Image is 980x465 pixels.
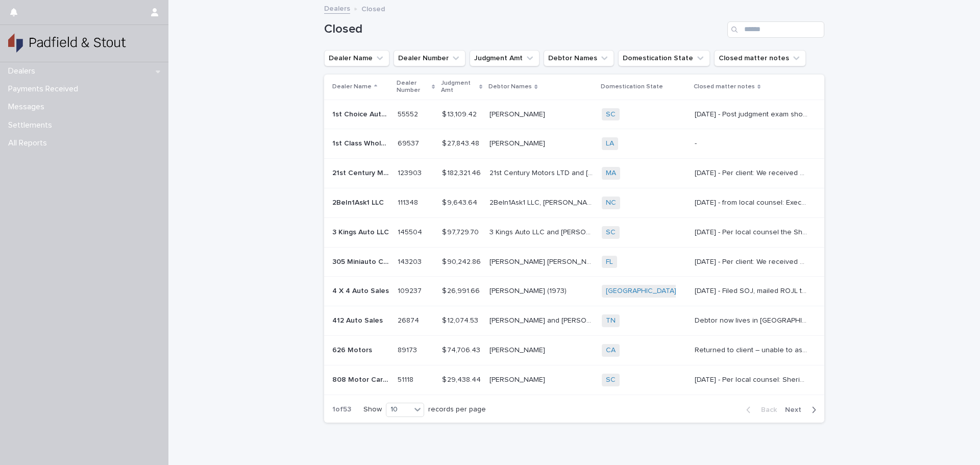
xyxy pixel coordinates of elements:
[727,21,824,38] input: Search
[324,50,389,66] button: Dealer Name
[398,344,419,355] p: 89173
[606,169,616,178] a: MA
[781,405,824,414] button: Next
[442,314,480,325] p: $ 12,074.53
[442,108,479,119] p: $ 13,109.42
[695,344,810,355] p: Returned to client – unable to assist with CA counsel after repeated efforts.
[4,120,60,130] p: Settlements
[714,50,806,66] button: Closed matter notes
[489,314,595,325] p: Randall Lavon McCall and Clint Jerome Ackerman
[695,108,810,119] p: 8/12/24 - Post judgment exam showed no tax returns filed in the last 3 years, no equity in real e...
[398,314,421,325] p: 26874
[489,108,547,119] p: [PERSON_NAME]
[695,285,810,296] p: 1/19/24 - Filed SOJ, mailed ROJL to Barbara Sanchez at Neel Title Corporation. (nb)
[386,404,411,415] div: 10
[332,285,391,296] p: 4 X 4 Auto Sales
[332,374,391,384] p: 808 Motor Cars Inc.
[332,344,374,355] p: 626 Motors
[606,110,616,119] a: SC
[442,137,481,148] p: $ 27,843.48
[4,102,53,112] p: Messages
[324,129,824,159] tr: 1st Class Wholesale1st Class Wholesale 6953769537 $ 27,843.48$ 27,843.48 [PERSON_NAME][PERSON_NAM...
[442,226,481,237] p: $ 97,729.70
[442,285,482,296] p: $ 26,991.66
[324,247,824,277] tr: 305 Miniauto Corp.305 Miniauto Corp. 143203143203 $ 90,242.86$ 90,242.86 [PERSON_NAME] [PERSON_NA...
[324,365,824,395] tr: 808 Motor Cars Inc.808 Motor Cars Inc. 5111851118 $ 29,438.44$ 29,438.44 [PERSON_NAME][PERSON_NAM...
[398,167,424,178] p: 123903
[606,316,616,325] a: TN
[398,108,420,119] p: 55552
[428,405,486,414] p: records per page
[324,397,359,422] p: 1 of 53
[489,137,547,148] p: [PERSON_NAME]
[324,188,824,217] tr: 2BeIn1Ask1 LLC2BeIn1Ask1 LLC 111348111348 $ 9,643.64$ 9,643.64 2BeIn1Ask1 LLC, [PERSON_NAME] [PER...
[755,406,777,413] span: Back
[695,314,810,325] p: Debtor now lives in Eufaula, OK. Talked to Alan and with the judgment amount and no assets, we ar...
[606,139,614,148] a: LA
[695,374,810,384] p: 11/21/24 - Per local counsel: Sheriff’s execution returned unsatisfied. Bank account levies came ...
[489,197,595,207] p: 2BeIn1Ask1 LLC, [PERSON_NAME] [PERSON_NAME]
[332,108,391,119] p: 1st Choice Auto, LLC
[442,344,482,355] p: $ 74,706.43
[606,199,616,207] a: NC
[488,81,532,92] p: Debtor Names
[4,66,43,76] p: Dealers
[324,306,824,336] tr: 412 Auto Sales412 Auto Sales 2687426874 $ 12,074.53$ 12,074.53 [PERSON_NAME] and [PERSON_NAME][PE...
[694,81,755,92] p: Closed matter notes
[398,137,421,148] p: 69537
[785,406,807,413] span: Next
[606,258,613,266] a: FL
[695,226,810,237] p: 9/10/25 - Per local counsel the Sheriff returned the execution unsatisfied. PG has poor credit an...
[324,277,824,306] tr: 4 X 4 Auto Sales4 X 4 Auto Sales 109237109237 $ 26,991.66$ 26,991.66 [PERSON_NAME] (1973)[PERSON_...
[332,197,386,207] p: 2BeIn1Ask1 LLC
[4,84,86,94] p: Payments Received
[397,78,429,96] p: Dealer Number
[324,2,350,14] a: Dealers
[489,344,547,355] p: [PERSON_NAME]
[489,256,595,266] p: [PERSON_NAME] [PERSON_NAME]
[324,100,824,129] tr: 1st Choice Auto, LLC1st Choice Auto, LLC 5555255552 $ 13,109.42$ 13,109.42 [PERSON_NAME][PERSON_N...
[489,167,595,178] p: 21st Century Motors LTD and Damon F Gagnon
[332,81,372,92] p: Dealer Name
[695,256,810,266] p: 7/2/25 - Per client: We received notice this morning that the IPG, Antonio Miranda, filed a Ch.7 ...
[601,81,663,92] p: Domestication State
[361,3,385,14] p: Closed
[489,226,595,237] p: 3 Kings Auto LLC and Theodore Leonard Hamilton Jr.
[324,335,824,365] tr: 626 Motors626 Motors 8917389173 $ 74,706.43$ 74,706.43 [PERSON_NAME][PERSON_NAME] CA Returned to ...
[398,285,424,296] p: 109237
[324,159,824,188] tr: 21st Century Motors LTD.21st Century Motors LTD. 123903123903 $ 182,321.46$ 182,321.46 21st Centu...
[695,137,699,148] p: -
[695,197,810,207] p: 10/9/24 - from local counsel: Execution returned unsatisfied the sheriff. Both PGs have poor cred...
[8,33,126,54] img: gSPaZaQw2XYDTaYHK8uQ
[332,256,391,266] p: 305 Miniauto Corp.
[489,374,547,384] p: [PERSON_NAME]
[606,346,616,355] a: CA
[606,228,616,237] a: SC
[332,314,385,325] p: 412 Auto Sales
[470,50,540,66] button: Judgment Amt
[4,138,55,148] p: All Reports
[394,50,465,66] button: Dealer Number
[442,167,483,178] p: $ 182,321.46
[398,197,420,207] p: 111348
[363,405,382,414] p: Show
[398,374,415,384] p: 51118
[398,256,424,266] p: 143203
[606,376,616,384] a: SC
[489,285,569,296] p: [PERSON_NAME] (1973)
[332,167,391,178] p: 21st Century Motors LTD.
[324,22,723,37] h1: Closed
[324,217,824,247] tr: 3 Kings Auto LLC3 Kings Auto LLC 145504145504 $ 97,729.70$ 97,729.70 3 Kings Auto LLC and [PERSON...
[695,167,810,178] p: 12/17/24 - Per client: We received notice this morning that the Damon Gagnon filed a Ch. 13 Bk. P...
[738,405,781,414] button: Back
[442,256,483,266] p: $ 90,242.86
[398,226,424,237] p: 145504
[606,287,676,296] a: [GEOGRAPHIC_DATA]
[442,197,479,207] p: $ 9,643.64
[618,50,710,66] button: Domestication State
[441,78,477,96] p: Judgment Amt
[332,137,391,148] p: 1st Class Wholesale
[442,374,483,384] p: $ 29,438.44
[544,50,614,66] button: Debtor Names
